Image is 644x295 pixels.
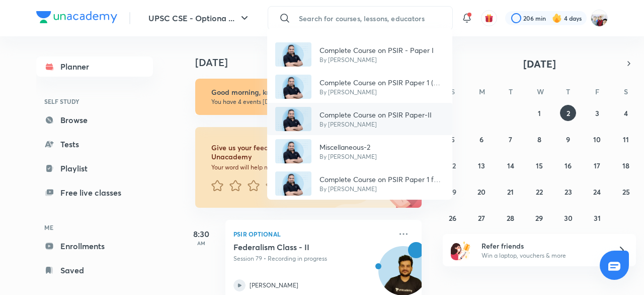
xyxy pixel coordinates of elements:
[275,42,311,67] img: Avatar
[275,75,311,99] img: Avatar
[319,152,377,161] p: By [PERSON_NAME]
[267,71,452,103] a: AvatarComplete Course on PSIR Paper 1 (B) - Part IIIBy [PERSON_NAME]
[319,77,444,88] p: Complete Course on PSIR Paper 1 (B) - Part III
[319,185,444,194] p: By [PERSON_NAME]
[275,107,311,131] img: Avatar
[267,38,452,71] a: AvatarComplete Course on PSIR - Paper IBy [PERSON_NAME]
[275,139,311,163] img: Avatar
[319,120,432,129] p: By [PERSON_NAME]
[319,174,444,185] p: Complete Course on PSIR Paper 1 for Mains 2022 - Part II
[319,55,434,65] p: By [PERSON_NAME]
[319,109,432,120] p: Complete Course on PSIR Paper-II
[267,135,452,167] a: AvatarMiscellaneous-2By [PERSON_NAME]
[267,167,452,200] a: AvatarComplete Course on PSIR Paper 1 for Mains 2022 - Part IIBy [PERSON_NAME]
[275,171,311,196] img: Avatar
[267,103,452,135] a: AvatarComplete Course on PSIR Paper-IIBy [PERSON_NAME]
[319,142,377,152] p: Miscellaneous-2
[319,88,444,97] p: By [PERSON_NAME]
[319,45,434,55] p: Complete Course on PSIR - Paper I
